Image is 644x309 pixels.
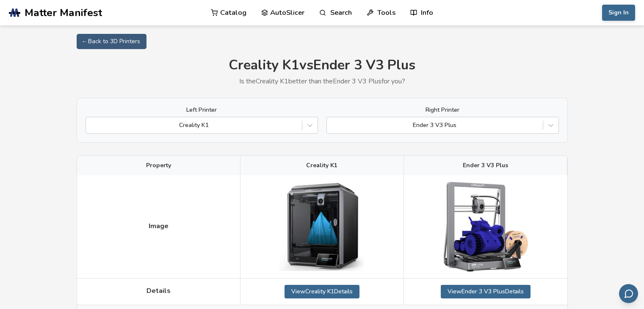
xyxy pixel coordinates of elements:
[441,285,531,298] a: ViewEnder 3 V3 PlusDetails
[326,107,559,113] label: Right Printer
[25,7,102,19] span: Matter Manifest
[146,162,171,169] span: Property
[285,285,359,298] a: ViewCreality K1Details
[146,287,171,295] span: Details
[149,222,169,230] span: Image
[90,122,92,129] input: Creality K1
[443,182,528,272] img: Ender 3 V3 Plus
[331,122,333,129] input: Ender 3 V3 Plus
[77,77,568,85] p: Is the Creality K1 better than the Ender 3 V3 Plus for you?
[86,107,318,113] label: Left Printer
[77,34,146,49] a: ← Back to 3D Printers
[77,58,568,73] h1: Creality K1 vs Ender 3 V3 Plus
[279,183,364,271] img: Creality K1
[463,162,508,169] span: Ender 3 V3 Plus
[602,5,635,21] button: Sign In
[306,162,337,169] span: Creality K1
[619,284,638,303] button: Send feedback via email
